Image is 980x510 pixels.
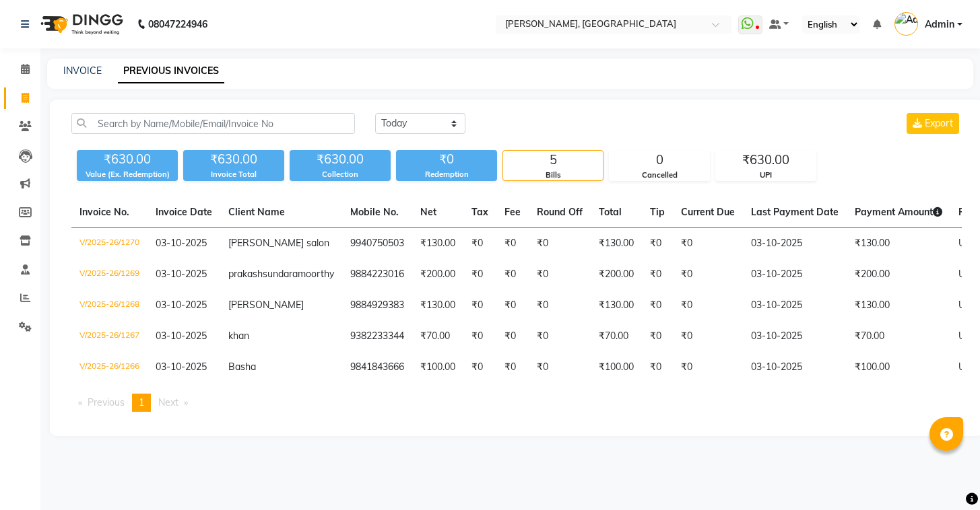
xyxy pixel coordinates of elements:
b: 08047224946 [148,5,207,43]
span: 03-10-2025 [156,330,207,342]
div: Value (Ex. Redemption) [77,169,178,180]
td: ₹70.00 [412,321,463,352]
div: 5 [503,151,603,170]
span: Export [925,117,953,129]
span: 03-10-2025 [156,299,207,311]
td: ₹0 [496,228,529,260]
img: Admin [894,12,918,36]
iframe: chat widget [923,456,967,497]
input: Search by Name/Mobile/Email/Invoice No [71,113,355,134]
td: 9884223016 [342,259,412,290]
td: ₹0 [463,352,496,383]
span: Payment Amount [855,206,942,218]
span: [PERSON_NAME] salon [228,237,329,249]
div: UPI [716,170,816,181]
span: Invoice No. [79,206,129,218]
span: 03-10-2025 [156,237,207,249]
td: ₹70.00 [847,321,950,352]
td: ₹0 [673,321,743,352]
span: UPI [958,330,974,342]
td: ₹200.00 [591,259,642,290]
div: Cancelled [610,170,709,181]
td: ₹0 [642,290,673,321]
span: UPI [958,361,974,373]
span: Invoice Date [156,206,212,218]
span: UPI [958,299,974,311]
td: ₹0 [463,259,496,290]
td: ₹100.00 [591,352,642,383]
div: Redemption [396,169,497,180]
td: ₹0 [642,228,673,260]
span: Round Off [537,206,583,218]
td: ₹0 [529,321,591,352]
td: ₹0 [496,259,529,290]
td: ₹0 [463,228,496,260]
td: ₹130.00 [847,290,950,321]
span: 03-10-2025 [156,268,207,280]
td: ₹100.00 [847,352,950,383]
td: ₹0 [642,259,673,290]
td: V/2025-26/1266 [71,352,148,383]
div: ₹630.00 [183,150,284,169]
td: ₹0 [642,352,673,383]
span: Previous [88,396,125,408]
span: 03-10-2025 [156,361,207,373]
td: ₹130.00 [591,228,642,260]
button: Export [907,113,959,134]
span: 1 [139,396,144,408]
span: UPI [958,237,974,249]
span: Basha [228,361,256,373]
td: ₹130.00 [412,290,463,321]
td: ₹0 [529,290,591,321]
td: ₹0 [529,259,591,290]
span: Admin [925,17,954,32]
td: 9841843666 [342,352,412,383]
td: ₹0 [463,321,496,352]
td: 9940750503 [342,228,412,260]
td: ₹0 [463,290,496,321]
img: logo [34,5,127,43]
td: ₹0 [673,352,743,383]
span: prakash [228,268,263,280]
td: ₹130.00 [412,228,463,260]
td: ₹0 [673,290,743,321]
td: V/2025-26/1267 [71,321,148,352]
span: khan [228,330,249,342]
span: Next [158,396,178,408]
div: ₹630.00 [77,150,178,169]
span: sundaramoorthy [263,268,334,280]
td: V/2025-26/1270 [71,228,148,260]
td: V/2025-26/1269 [71,259,148,290]
span: Current Due [681,206,735,218]
td: ₹130.00 [591,290,642,321]
div: 0 [610,151,709,170]
span: Net [420,206,436,218]
td: 03-10-2025 [743,259,847,290]
td: 9884929383 [342,290,412,321]
td: ₹0 [496,352,529,383]
td: ₹0 [529,352,591,383]
td: ₹0 [673,259,743,290]
td: 03-10-2025 [743,290,847,321]
td: 03-10-2025 [743,228,847,260]
td: 03-10-2025 [743,321,847,352]
div: ₹0 [396,150,497,169]
td: ₹200.00 [412,259,463,290]
span: Total [599,206,622,218]
td: ₹200.00 [847,259,950,290]
td: ₹0 [673,228,743,260]
td: V/2025-26/1268 [71,290,148,321]
div: ₹630.00 [290,150,391,169]
span: UPI [958,268,974,280]
div: Collection [290,169,391,180]
td: 9382233344 [342,321,412,352]
td: ₹70.00 [591,321,642,352]
a: INVOICE [63,65,102,77]
span: Last Payment Date [751,206,839,218]
span: Fee [504,206,521,218]
td: 03-10-2025 [743,352,847,383]
td: ₹0 [642,321,673,352]
span: [PERSON_NAME] [228,299,304,311]
td: ₹0 [529,228,591,260]
nav: Pagination [71,394,962,412]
